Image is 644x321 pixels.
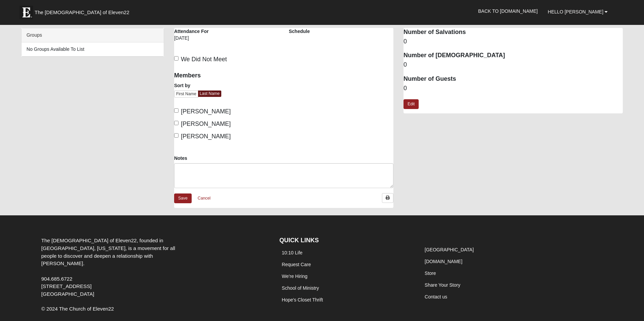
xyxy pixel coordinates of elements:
[174,133,179,138] input: [PERSON_NAME]
[174,121,179,125] input: [PERSON_NAME]
[280,237,412,244] h4: QUICK LINKS
[36,237,195,298] div: The [DEMOGRAPHIC_DATA] of Eleven22, founded in [GEOGRAPHIC_DATA], [US_STATE], is a movement for a...
[181,56,227,63] span: We Did Not Meet
[198,91,221,97] a: Last Name
[174,82,190,89] label: Sort by
[181,133,231,140] span: [PERSON_NAME]
[174,72,279,79] h4: Members
[382,193,393,203] a: Print Attendance Roster
[41,306,114,312] span: © 2024 The Church of Eleven22
[425,259,462,264] a: [DOMAIN_NAME]
[404,84,623,93] dd: 0
[22,28,164,42] div: Groups
[16,2,151,19] a: The [DEMOGRAPHIC_DATA] of Eleven22
[174,56,179,61] input: We Did Not Meet
[425,282,460,288] a: Share Your Story
[404,61,623,69] dd: 0
[174,28,209,35] label: Attendance For
[35,9,129,16] span: The [DEMOGRAPHIC_DATA] of Eleven22
[282,262,311,267] a: Request Care
[425,247,474,252] a: [GEOGRAPHIC_DATA]
[181,120,231,127] span: [PERSON_NAME]
[425,271,436,276] a: Store
[404,28,623,37] dt: Number of Salvations
[174,108,179,113] input: [PERSON_NAME]
[20,6,33,19] img: Eleven22 logo
[174,155,187,162] label: Notes
[282,297,323,302] a: Hope's Closet Thrift
[282,250,303,255] a: 10:10 Life
[404,99,419,109] a: Edit
[404,51,623,60] dt: Number of [DEMOGRAPHIC_DATA]
[473,3,543,20] a: Back to [DOMAIN_NAME]
[282,274,308,279] a: We're Hiring
[174,35,221,46] div: [DATE]
[41,291,94,297] span: [GEOGRAPHIC_DATA]
[425,294,447,299] a: Contact us
[548,9,603,14] span: Hello [PERSON_NAME]
[174,91,198,98] a: First Name
[289,28,310,35] label: Schedule
[181,108,231,115] span: [PERSON_NAME]
[404,75,623,83] dt: Number of Guests
[404,37,623,46] dd: 0
[193,193,215,204] a: Cancel
[282,285,319,291] a: School of Ministry
[174,193,192,203] a: Save
[22,42,164,56] li: No Groups Available To List
[543,3,613,20] a: Hello [PERSON_NAME]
